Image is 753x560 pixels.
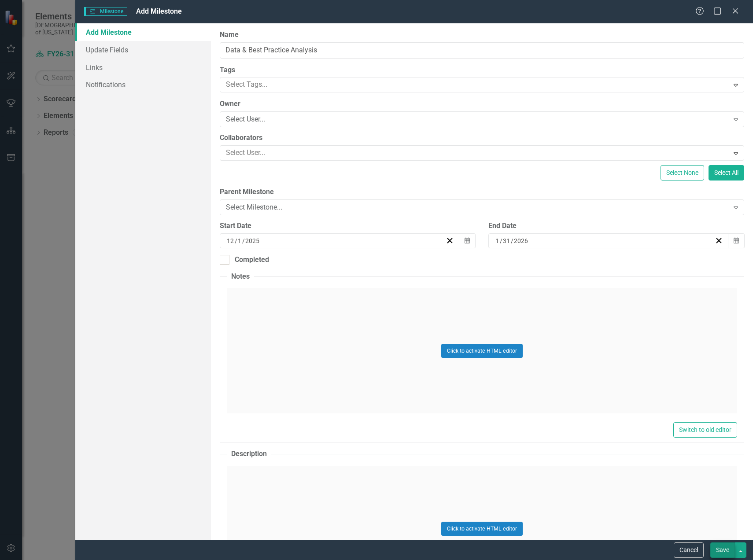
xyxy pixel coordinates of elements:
input: Milestone Name [220,42,744,59]
span: Add Milestone [136,7,182,15]
div: Select User... [226,114,729,125]
div: End Date [488,221,744,231]
button: Switch to old editor [673,422,737,438]
div: Select Milestone... [226,203,729,213]
label: Collaborators [220,133,744,143]
span: / [511,237,513,245]
button: Select None [661,165,704,181]
button: Save [710,542,735,558]
label: Parent Milestone [220,187,744,197]
button: Cancel [674,542,704,558]
button: Click to activate HTML editor [441,344,523,358]
a: Add Milestone [75,23,211,41]
span: Milestone [84,7,127,16]
div: Start Date [220,221,476,231]
span: / [242,237,245,245]
a: Links [75,59,211,76]
a: Notifications [75,76,211,93]
legend: Notes [227,272,254,282]
button: Click to activate HTML editor [441,522,523,536]
label: Owner [220,99,744,109]
label: Name [220,30,744,40]
div: Completed [235,255,269,265]
a: Update Fields [75,41,211,59]
legend: Description [227,449,271,459]
button: Select All [709,165,744,181]
label: Tags [220,65,744,75]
